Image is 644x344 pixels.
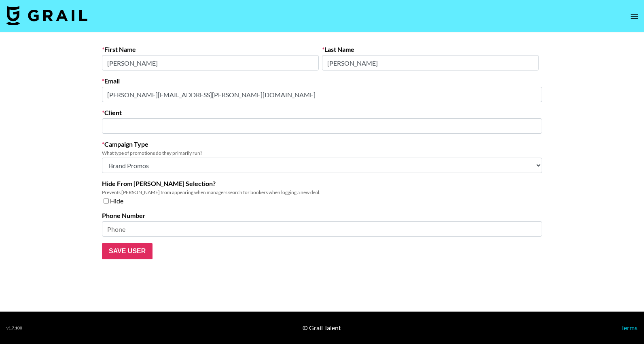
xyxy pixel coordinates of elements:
[6,6,87,25] img: Grail Talent
[102,179,542,188] label: Hide From [PERSON_NAME] Selection?
[303,324,341,332] div: © Grail Talent
[102,87,542,102] input: Email
[322,45,539,53] label: Last Name
[102,212,542,220] label: Phone Number
[6,325,22,331] div: v 1.7.100
[110,197,123,205] span: Hide
[102,150,542,156] div: What type of promotions do they primarily run?
[102,77,542,85] label: Email
[102,221,542,237] input: Phone
[626,8,642,24] button: open drawer
[621,324,638,331] a: Terms
[322,55,539,71] input: Last Name
[102,109,542,117] label: Client
[102,189,542,195] div: Prevents [PERSON_NAME] from appearing when managers search for bookers when logging a new deal.
[102,55,319,71] input: First Name
[102,140,542,148] label: Campaign Type
[102,45,319,53] label: First Name
[102,243,153,259] input: Save User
